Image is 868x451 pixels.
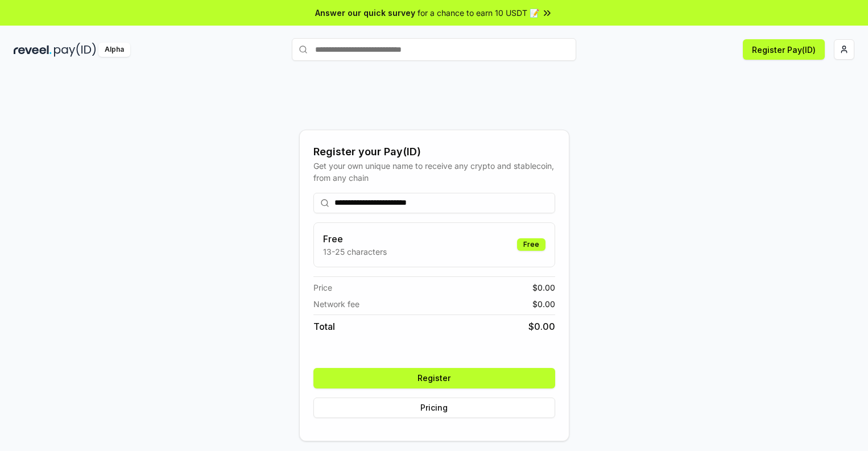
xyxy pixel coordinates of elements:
[313,398,555,418] button: Pricing
[743,39,825,60] button: Register Pay(ID)
[418,7,539,19] span: for a chance to earn 10 USDT 📝
[313,320,335,333] span: Total
[313,298,359,310] span: Network fee
[313,282,332,293] span: Price
[532,298,555,310] span: $ 0.00
[313,144,555,160] div: Register your Pay(ID)
[98,43,130,57] div: Alpha
[315,7,415,19] span: Answer our quick survey
[517,238,545,251] div: Free
[323,232,387,246] h3: Free
[323,246,387,258] p: 13-25 characters
[313,368,555,388] button: Register
[528,320,555,333] span: $ 0.00
[14,43,52,57] img: reveel_dark
[532,282,555,293] span: $ 0.00
[54,43,96,57] img: pay_id
[313,160,555,184] div: Get your own unique name to receive any crypto and stablecoin, from any chain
